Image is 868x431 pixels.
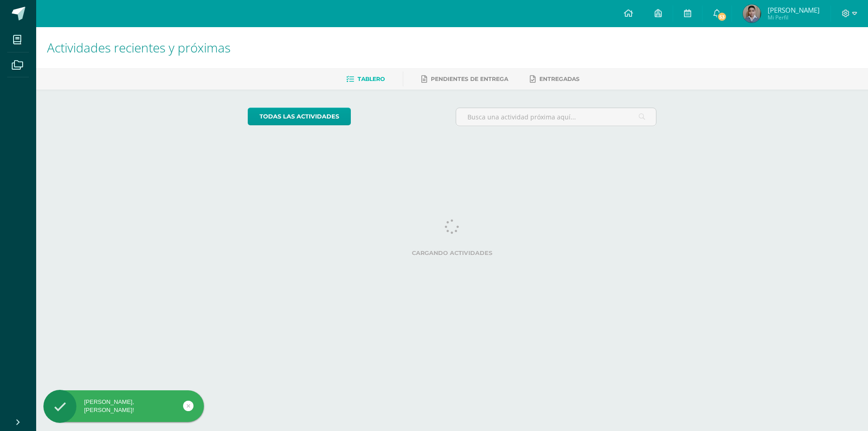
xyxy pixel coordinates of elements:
[539,76,580,82] span: Entregadas
[43,398,204,414] div: [PERSON_NAME], [PERSON_NAME]!
[530,72,580,86] a: Entregadas
[421,72,508,86] a: Pendientes de entrega
[717,12,727,22] span: 53
[248,108,351,125] a: todas las Actividades
[358,76,385,82] span: Tablero
[248,250,657,256] label: Cargando actividades
[47,39,231,56] span: Actividades recientes y próximas
[456,108,656,126] input: Busca una actividad próxima aquí...
[743,5,761,23] img: 018655c7dd68bff3bff3ececceb900c9.png
[768,14,820,21] span: Mi Perfil
[346,72,385,86] a: Tablero
[768,5,820,14] span: [PERSON_NAME]
[431,76,508,82] span: Pendientes de entrega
